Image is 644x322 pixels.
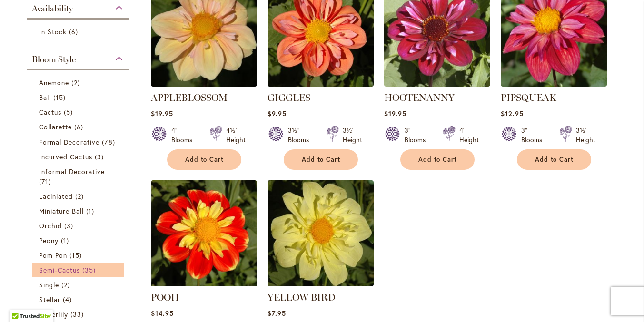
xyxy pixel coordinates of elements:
span: Semi-Cactus [39,265,80,274]
span: Pom Pon [39,251,67,260]
a: HOOTENANNY [384,92,455,103]
a: APPLEBLOSSOM [151,79,257,88]
span: 1 [86,206,97,216]
div: 4½' Height [226,126,246,145]
span: Add to Cart [418,156,457,164]
span: Anemone [39,78,69,87]
a: In Stock 6 [39,27,119,37]
iframe: Launch Accessibility Center [7,288,34,315]
a: Pom Pon 15 [39,250,119,260]
a: YELLOW BIRD [268,279,374,288]
button: Add to Cart [400,149,475,170]
span: $19.95 [384,109,406,118]
div: 3½" Blooms [288,126,315,145]
a: Informal Decorative 71 [39,166,119,186]
button: Add to Cart [517,149,591,170]
span: 2 [61,280,72,290]
a: PIPSQUEAK [501,92,556,103]
a: Miniature Ball 1 [39,206,119,216]
a: POOH [151,279,257,288]
span: $14.95 [151,309,174,318]
span: 2 [71,78,82,88]
a: Formal Decorative 78 [39,137,119,147]
span: Waterlily [39,310,68,319]
span: Ball [39,93,51,102]
span: Single [39,280,59,289]
a: GIGGLES [268,92,310,103]
span: Add to Cart [185,156,224,164]
a: APPLEBLOSSOM [151,92,228,103]
span: 3 [64,221,76,231]
a: Peony 1 [39,235,119,245]
span: $9.95 [268,109,287,118]
div: 4' Height [459,126,479,145]
a: Laciniated 2 [39,191,119,201]
span: $12.95 [501,109,524,118]
a: Cactus 5 [39,107,119,117]
span: 78 [102,137,117,147]
span: Cactus [39,107,61,117]
a: GIGGLES [268,79,374,88]
a: Semi-Cactus 35 [39,265,119,275]
div: 3½' Height [343,126,362,145]
span: 6 [74,122,86,132]
span: 33 [70,309,86,319]
span: Stellar [39,295,60,304]
span: In Stock [39,27,67,36]
span: 6 [69,27,80,37]
button: Add to Cart [167,149,241,170]
span: Miniature Ball [39,206,84,215]
a: HOOTENANNY [384,79,490,88]
span: 35 [82,265,98,275]
span: 2 [75,191,86,201]
div: 3½' Height [576,126,595,145]
span: 71 [39,176,53,186]
a: POOH [151,292,179,303]
a: Single 2 [39,280,119,290]
a: YELLOW BIRD [268,292,336,303]
span: 3 [95,152,106,162]
span: 15 [53,92,68,102]
span: Add to Cart [302,156,341,164]
img: POOH [151,180,257,286]
div: 3" Blooms [521,126,548,145]
a: Anemone 2 [39,78,119,88]
span: Availability [32,3,73,14]
div: 4" Blooms [171,126,198,145]
span: Laciniated [39,192,73,201]
a: Collarette 6 [39,122,119,132]
span: Bloom Style [32,54,76,65]
a: Waterlily 33 [39,309,119,319]
span: Formal Decorative [39,137,100,146]
span: 4 [63,294,74,304]
a: PIPSQUEAK [501,79,607,88]
img: YELLOW BIRD [268,180,374,286]
span: $19.95 [151,109,173,118]
a: Orchid 3 [39,221,119,231]
a: Incurved Cactus 3 [39,152,119,162]
a: Stellar 4 [39,294,119,304]
span: 15 [69,250,84,260]
div: 3" Blooms [405,126,431,145]
span: 1 [61,235,71,245]
span: Incurved Cactus [39,152,93,161]
span: Collarette [39,122,72,131]
a: Ball 15 [39,92,119,102]
span: Orchid [39,221,62,230]
span: $7.95 [268,309,286,318]
span: Peony [39,236,59,245]
span: Informal Decorative [39,167,105,176]
button: Add to Cart [284,149,358,170]
span: Add to Cart [535,156,574,164]
span: 5 [64,107,75,117]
